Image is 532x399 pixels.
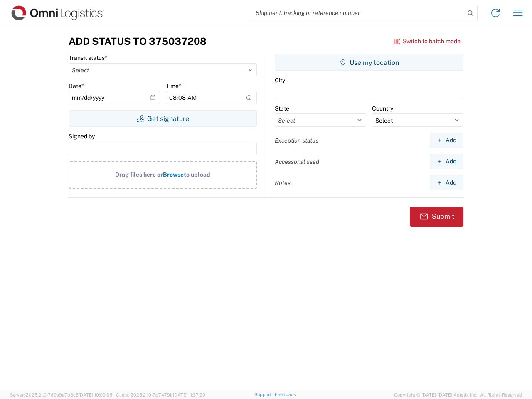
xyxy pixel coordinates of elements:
[275,76,285,84] label: City
[166,82,181,90] label: Time
[372,105,393,112] label: Country
[430,133,463,148] button: Add
[163,171,184,178] span: Browse
[69,54,107,62] label: Transit status
[69,82,84,90] label: Date
[275,54,463,71] button: Use my location
[393,34,461,48] button: Switch to batch mode
[173,392,205,397] span: [DATE] 11:37:29
[69,133,95,140] label: Signed by
[79,392,112,397] span: [DATE] 10:09:35
[116,392,205,397] span: Client: 2025.21.0-7d7479b
[69,110,257,127] button: Get signature
[275,179,291,187] label: Notes
[275,392,296,397] a: Feedback
[275,105,289,112] label: State
[254,392,275,397] a: Support
[10,392,112,397] span: Server: 2025.21.0-769a9a7b8c3
[430,154,463,169] button: Add
[69,35,207,47] h3: Add Status to 375037208
[410,207,463,227] button: Submit
[275,137,318,144] label: Exception status
[249,5,465,21] input: Shipment, tracking or reference number
[115,171,163,178] span: Drag files here or
[184,171,210,178] span: to upload
[275,158,319,165] label: Accessorial used
[394,391,522,399] span: Copyright © [DATE]-[DATE] Agistix Inc., All Rights Reserved
[430,175,463,190] button: Add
